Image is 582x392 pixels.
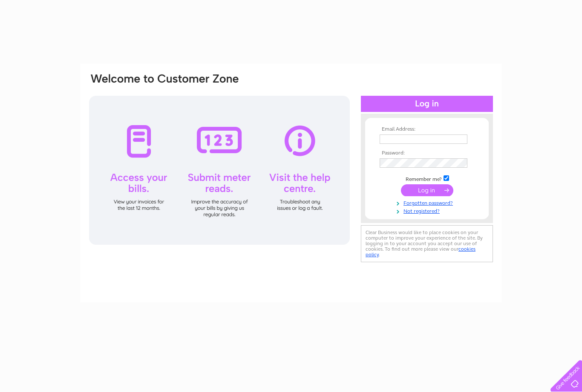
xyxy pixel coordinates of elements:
[377,150,476,156] th: Password:
[361,225,493,262] div: Clear Business would like to place cookies on your computer to improve your experience of the sit...
[380,198,476,206] a: Forgotten password?
[366,246,475,258] a: cookies policy
[380,206,476,215] a: Not registered?
[401,184,453,196] input: Submit
[377,126,476,132] th: Email Address:
[377,174,476,183] td: Remember me?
